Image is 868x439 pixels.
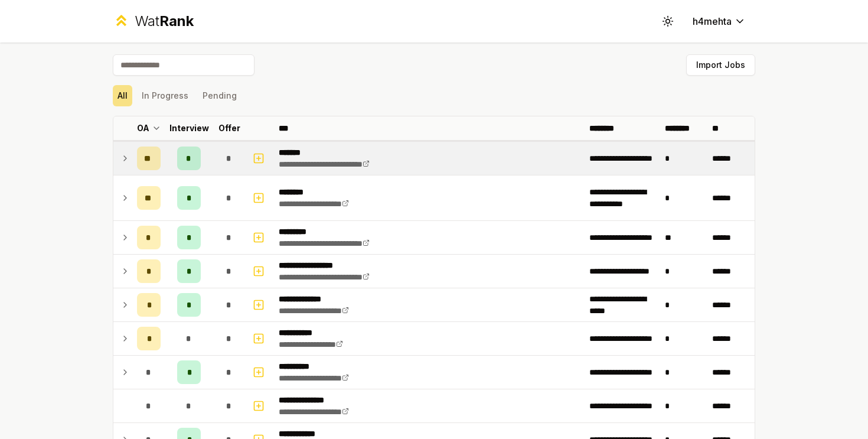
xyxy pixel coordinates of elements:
[198,85,242,106] button: Pending
[137,122,149,134] p: OA
[137,85,193,106] button: In Progress
[159,12,194,30] span: Rank
[169,122,209,134] p: Interview
[135,12,194,31] div: Wat
[218,122,240,134] p: Offer
[686,54,755,76] button: Import Jobs
[113,85,132,106] button: All
[683,11,755,32] button: h4mehta
[113,12,194,31] a: WatRank
[693,14,732,28] span: h4mehta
